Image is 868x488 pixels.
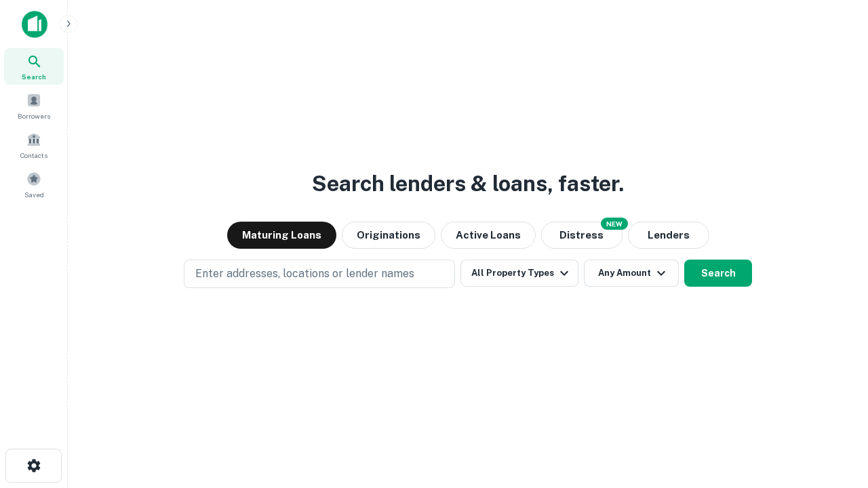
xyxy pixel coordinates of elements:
[184,260,455,288] button: Enter addresses, locations or lender names
[4,127,64,163] a: Contacts
[584,260,679,287] button: Any Amount
[4,166,64,203] a: Saved
[4,48,64,85] a: Search
[227,222,336,249] button: Maturing Loans
[684,260,752,287] button: Search
[4,87,64,124] a: Borrowers
[22,71,46,82] span: Search
[441,222,536,249] button: Active Loans
[195,266,414,282] p: Enter addresses, locations or lender names
[460,260,578,287] button: All Property Types
[628,222,709,249] button: Lenders
[22,11,47,38] img: capitalize-icon.png
[18,110,50,121] span: Borrowers
[800,380,868,445] iframe: Chat Widget
[312,167,624,200] h3: Search lenders & loans, faster.
[24,189,44,200] span: Saved
[601,218,628,230] div: NEW
[342,222,435,249] button: Originations
[541,222,623,249] button: Search distressed loans with lien and other non-mortgage details.
[20,150,47,161] span: Contacts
